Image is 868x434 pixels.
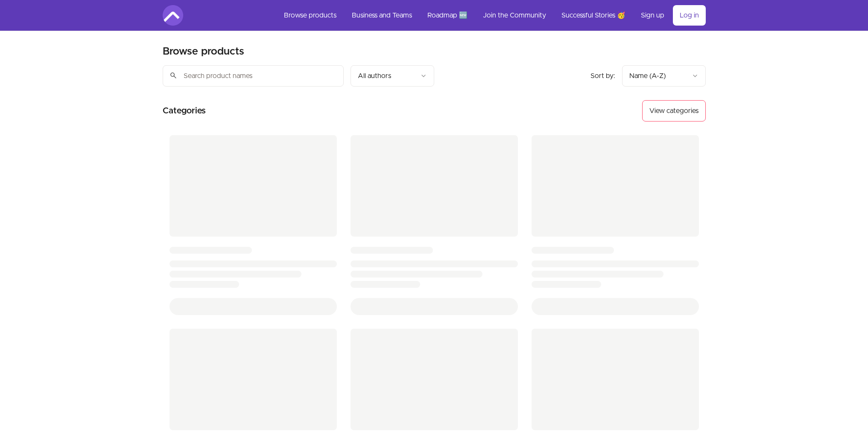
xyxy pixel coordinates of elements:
[634,5,671,26] a: Sign up
[622,65,706,87] button: Product sort options
[590,72,615,79] span: Sort by:
[277,5,706,26] nav: Main
[163,5,183,26] img: Amigoscode logo
[345,5,419,26] a: Business and Teams
[421,5,474,26] a: Roadmap 🆕
[170,69,177,81] span: search
[476,5,553,26] a: Join the Community
[642,100,706,122] button: View categories
[555,5,632,26] a: Successful Stories 🥳
[277,5,343,26] a: Browse products
[163,45,244,58] h2: Browse products
[163,65,344,87] input: Search product names
[673,5,706,26] a: Log in
[351,65,434,87] button: Filter by author
[163,100,206,122] h2: Categories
